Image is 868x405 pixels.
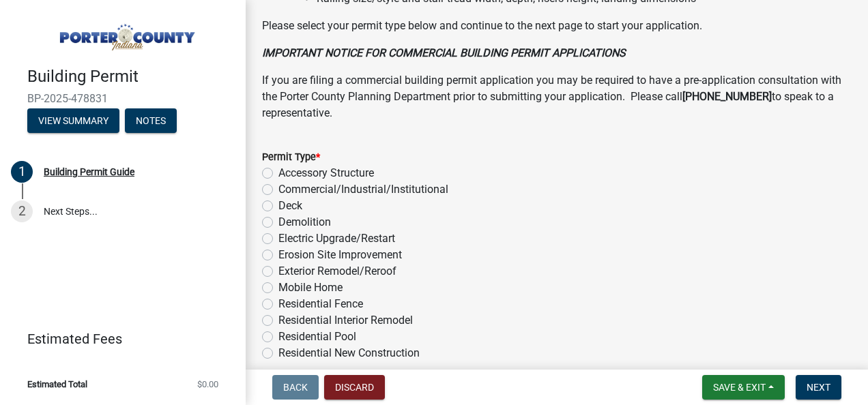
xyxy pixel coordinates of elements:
button: Back [272,375,319,400]
span: Estimated Total [27,380,87,389]
div: 2 [11,200,33,222]
button: Save & Exit [702,375,785,400]
strong: [PHONE_NUMBER] [682,90,772,103]
label: Residential New Construction [278,345,420,361]
wm-modal-confirm: Summary [27,116,119,127]
label: Deck [278,198,302,214]
label: Accessory Structure [278,165,374,181]
a: Estimated Fees [11,325,224,352]
label: Residential Interior Remodel [278,312,413,329]
label: Residential Fence [278,296,363,312]
label: Erosion Site Improvement [278,247,402,263]
h4: Building Permit [27,67,235,87]
label: Electric Upgrade/Restart [278,230,395,247]
div: 1 [11,161,33,183]
wm-modal-confirm: Notes [125,116,177,127]
label: Commercial/Industrial/Institutional [278,181,448,198]
label: Mobile Home [278,280,343,296]
button: Notes [125,108,177,133]
label: Residential Pool [278,329,356,345]
button: Next [796,375,841,400]
div: Building Permit Guide [44,167,134,177]
span: Next [807,382,830,393]
label: Residential Solar Panels [278,361,395,378]
span: $0.00 [197,380,218,389]
span: Back [283,382,308,393]
strong: IMPORTANT NOTICE FOR COMMERCIAL BUILDING PERMIT APPLICATIONS [262,46,626,59]
p: Please select your permit type below and continue to the next page to start your application. [262,18,852,34]
button: View Summary [27,108,119,133]
span: Save & Exit [713,382,766,393]
img: Porter County, Indiana [27,14,224,52]
span: BP-2025-478831 [27,92,218,105]
button: Discard [324,375,385,400]
label: Permit Type [262,153,320,162]
label: Demolition [278,214,331,230]
p: If you are filing a commercial building permit application you may be required to have a pre-appl... [262,72,852,121]
label: Exterior Remodel/Reroof [278,263,396,280]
